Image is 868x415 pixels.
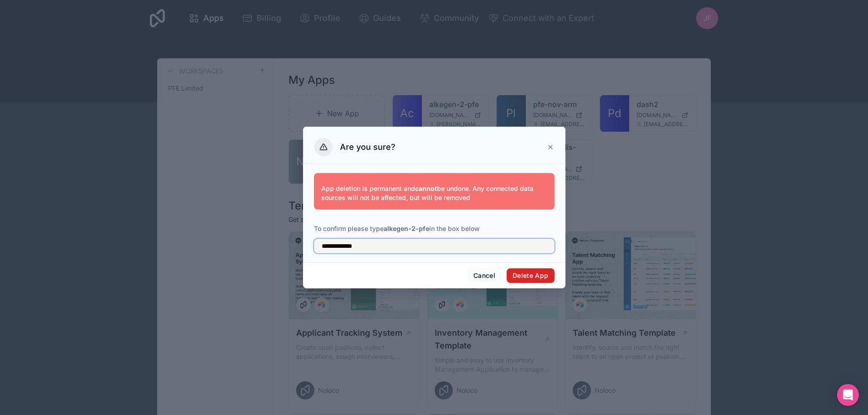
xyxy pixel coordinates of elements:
[415,184,437,192] strong: cannot
[837,384,859,406] div: Open Intercom Messenger
[384,225,429,232] strong: alkegen-2-pfe
[467,268,501,283] button: Cancel
[340,142,395,153] h3: Are you sure?
[321,184,547,202] p: App deletion is permanent and be undone. Any connected data sources will not be affected, but wil...
[314,224,555,233] p: To confirm please type in the box below
[507,268,555,283] button: Delete App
